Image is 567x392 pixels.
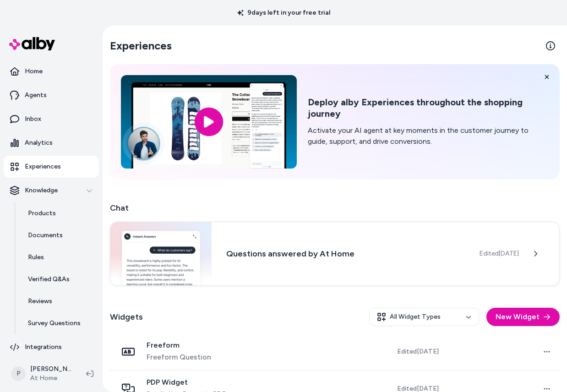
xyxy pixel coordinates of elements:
[25,91,47,100] p: Agents
[19,246,99,268] a: Rules
[5,359,79,388] button: P[PERSON_NAME]At Home
[25,67,43,76] p: Home
[11,366,26,381] span: P
[28,231,63,240] p: Documents
[19,224,99,246] a: Documents
[369,308,479,326] button: All Widget Types
[110,201,560,214] h2: Chat
[28,275,70,284] p: Verified Q&As
[28,253,44,262] p: Rules
[110,222,560,286] a: Chat widgetQuestions answered by At HomeEdited[DATE]
[110,310,143,323] h2: Widgets
[4,84,99,106] a: Agents
[19,268,99,290] a: Verified Q&As
[4,108,99,130] a: Inbox
[30,365,71,374] p: [PERSON_NAME]
[25,114,41,124] p: Inbox
[397,347,439,356] span: Edited [DATE]
[30,374,71,383] span: At Home
[4,132,99,154] a: Analytics
[147,378,226,387] span: PDP Widget
[19,290,99,312] a: Reviews
[308,125,549,147] p: Activate your AI agent at key moments in the customer journey to guide, support, and drive conver...
[226,247,465,260] h3: Questions answered by At Home
[28,209,56,218] p: Products
[25,138,53,147] p: Analytics
[4,60,99,82] a: Home
[28,297,52,306] p: Reviews
[4,156,99,178] a: Experiences
[308,97,549,120] h2: Deploy alby Experiences throughout the shopping journey
[147,341,211,350] span: Freeform
[9,37,55,50] img: alby Logo
[19,312,99,334] a: Survey Questions
[147,352,211,363] span: Freeform Question
[4,336,99,358] a: Integrations
[480,249,519,258] span: Edited [DATE]
[25,343,62,352] p: Integrations
[110,38,172,53] h2: Experiences
[232,8,336,17] p: 9 days left in your free trial
[110,222,212,285] img: Chat widget
[28,319,81,328] p: Survey Questions
[19,202,99,224] a: Products
[25,162,61,171] p: Experiences
[4,180,99,201] button: Knowledge
[486,308,560,326] button: New Widget
[25,186,58,195] p: Knowledge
